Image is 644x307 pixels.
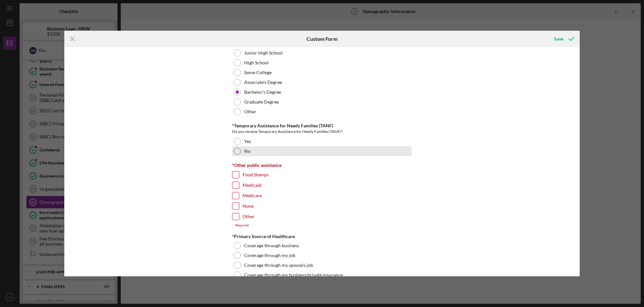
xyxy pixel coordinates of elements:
button: Save [547,32,580,45]
label: Medicare [243,192,262,199]
label: Graduate Degree [244,99,279,105]
label: No [244,149,250,154]
label: Coverage through my business/private insurance [244,272,343,278]
div: *Primary Source of Healthcare [232,234,412,239]
div: Required [232,223,412,227]
label: Other [244,109,256,114]
label: Other [243,213,255,220]
label: Coverage through my job [244,253,295,258]
div: Do you receive Temporary Assistance for Needy Families (TANF)? [232,128,412,135]
label: Coverage through my spouse's job [244,263,313,268]
label: Medicaid [243,182,261,188]
label: Bachelor's Degree [244,89,281,95]
label: Associate's Degree [244,80,282,85]
label: Food Stamps [243,171,269,178]
label: Some College [244,70,272,75]
div: *Other public assistance [232,163,412,168]
label: Junior High School [244,50,283,56]
label: None [243,203,254,209]
div: Save [554,32,563,45]
label: Coverage through business [244,243,299,248]
label: High School [244,60,269,65]
label: Yes [244,139,251,144]
div: *Temporary Assistance for Needy Families (TANF) [232,123,412,128]
h6: Custom Form [306,36,338,42]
